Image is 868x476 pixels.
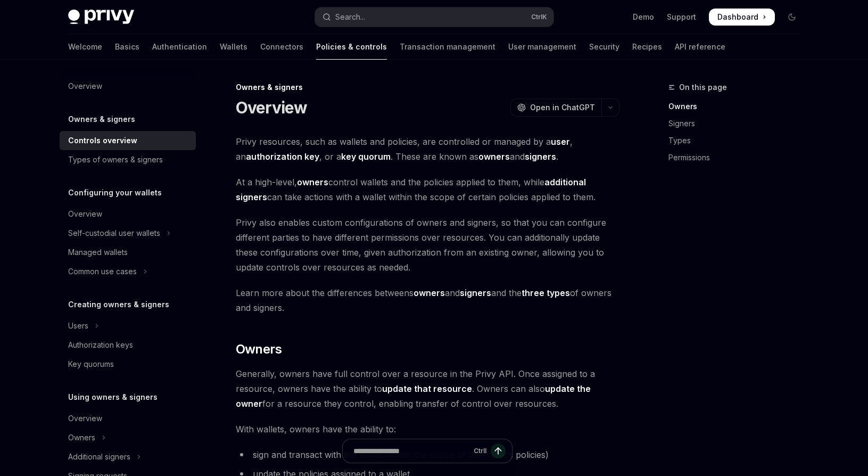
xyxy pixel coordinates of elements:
[522,288,570,299] a: three types
[414,288,445,299] a: owners
[491,444,506,458] button: Send message
[236,366,619,411] span: Generally, owners have full control over a resource in the Privy API. Once assigned to a resource...
[60,204,196,224] a: Overview
[68,10,134,24] img: dark logo
[68,186,162,199] h5: Configuring your wallets
[531,13,547,21] span: Ctrl K
[508,34,576,60] a: User management
[60,262,196,281] button: Toggle Common use cases section
[783,9,800,26] button: Toggle dark mode
[68,431,95,444] div: Owners
[633,12,654,22] a: Demo
[68,319,88,332] div: Users
[236,82,619,93] div: Owners & signers
[510,99,601,117] button: Open in ChatGPT
[589,34,619,60] a: Security
[68,208,102,220] div: Overview
[236,98,308,117] h1: Overview
[341,151,391,162] a: key quorum
[60,77,196,96] a: Overview
[68,34,102,60] a: Welcome
[68,358,114,371] div: Key quorums
[236,175,619,204] span: At a high-level, control wallets and the policies applied to them, while can take actions with a ...
[68,113,135,126] h5: Owners & signers
[353,439,469,463] input: Ask a question...
[60,131,196,150] a: Controls overview
[152,34,207,60] a: Authentication
[679,81,727,94] span: On this page
[68,153,163,166] div: Types of owners & signers
[315,7,553,27] button: Open search
[236,341,282,358] span: Owners
[68,80,102,93] div: Overview
[60,243,196,262] a: Managed wallets
[551,136,570,147] strong: user
[68,391,158,404] h5: Using owners & signers
[60,428,196,447] button: Toggle Owners section
[68,450,130,463] div: Additional signers
[60,409,196,428] a: Overview
[68,265,137,278] div: Common use cases
[709,9,775,26] a: Dashboard
[68,339,133,351] div: Authorization keys
[60,150,196,169] a: Types of owners & signers
[316,34,387,60] a: Policies & controls
[668,149,809,166] a: Permissions
[530,102,595,113] span: Open in ChatGPT
[68,134,137,147] div: Controls overview
[236,215,619,275] span: Privy also enables custom configurations of owners and signers, so that you can configure differe...
[68,227,160,240] div: Self-custodial user wallets
[236,422,619,437] span: With wallets, owners have the ability to:
[667,12,696,22] a: Support
[220,34,247,60] a: Wallets
[246,151,319,162] strong: authorization key
[400,34,495,60] a: Transaction management
[632,34,662,60] a: Recipes
[236,134,619,164] span: Privy resources, such as wallets and policies, are controlled or managed by a , an , or a . These...
[60,447,196,466] button: Toggle Additional signers section
[668,98,809,115] a: Owners
[525,151,556,162] strong: signers
[68,246,128,259] div: Managed wallets
[60,335,196,355] a: Authorization keys
[60,224,196,243] button: Toggle Self-custodial user wallets section
[68,412,102,425] div: Overview
[551,136,570,147] a: user
[68,298,169,311] h5: Creating owners & signers
[335,11,365,23] div: Search...
[60,316,196,335] button: Toggle Users section
[668,115,809,132] a: Signers
[236,285,619,315] span: Learn more about the differences betweens and and the of owners and signers.
[478,151,510,162] strong: owners
[668,132,809,149] a: Types
[246,151,319,162] a: authorization key
[717,12,758,22] span: Dashboard
[460,288,491,299] a: signers
[341,151,391,162] strong: key quorum
[675,34,725,60] a: API reference
[260,34,303,60] a: Connectors
[297,177,328,187] strong: owners
[60,355,196,374] a: Key quorums
[115,34,139,60] a: Basics
[382,383,472,394] strong: update that resource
